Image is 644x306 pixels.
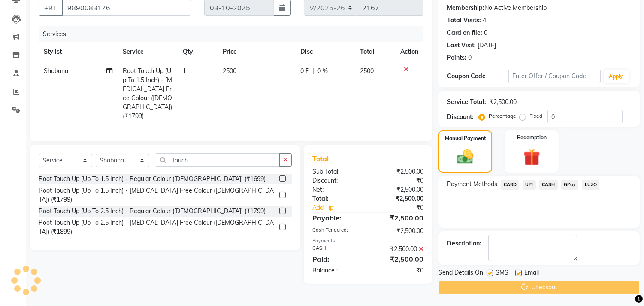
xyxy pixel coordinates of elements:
div: ₹2,500.00 [368,213,430,223]
th: Service [118,42,178,61]
img: _cash.svg [452,147,478,166]
div: ₹0 [368,266,430,275]
input: Enter Offer / Coupon Code [508,70,600,83]
th: Total [355,42,395,61]
span: 0 F [300,67,309,76]
div: [DATE] [478,41,496,50]
span: Email [524,268,539,279]
div: Description: [447,239,481,248]
span: 2500 [223,67,236,75]
span: CARD [501,180,519,190]
div: CASH [306,245,368,254]
span: Shabana [44,67,68,75]
span: 0 % [317,67,328,76]
div: 0 [484,28,487,37]
div: Sub Total: [306,167,368,176]
span: 1 [183,67,186,75]
div: Payments [312,237,423,245]
a: Add Tip [306,203,378,212]
div: Points: [447,53,466,62]
label: Manual Payment [445,135,486,142]
th: Disc [295,42,355,61]
div: Total: [306,194,368,203]
div: Net: [306,185,368,194]
div: Discount: [306,176,368,185]
div: Root Touch Up (Up To 2.5 Inch) - [MEDICAL_DATA] Free Colour ([DEMOGRAPHIC_DATA]) (₹1899) [39,218,276,236]
div: ₹0 [378,203,430,212]
span: Payment Methods [447,180,497,189]
span: Root Touch Up (Up To 1.5 Inch) - [MEDICAL_DATA] Free Colour ([DEMOGRAPHIC_DATA]) (₹1799) [123,67,172,120]
button: Apply [604,70,629,83]
th: Action [395,42,423,61]
span: CASH [539,180,558,190]
div: Paid: [306,254,368,264]
div: ₹2,500.00 [368,194,430,203]
div: ₹2,500.00 [490,98,517,107]
div: ₹2,500.00 [368,254,430,264]
span: Total [312,154,332,163]
div: Service Total: [447,98,486,107]
div: Coupon Code [447,72,508,81]
img: _gift.svg [518,147,545,168]
div: Root Touch Up (Up To 1.5 Inch) - Regular Colour ([DEMOGRAPHIC_DATA]) (₹1699) [39,174,266,184]
label: Percentage [489,112,516,120]
span: LUZO [582,180,599,190]
span: Send Details On [438,268,483,279]
div: Last Visit: [447,41,476,50]
th: Price [218,42,295,61]
div: Services [39,26,430,42]
div: ₹2,500.00 [368,245,430,254]
div: Membership: [447,3,484,12]
div: ₹2,500.00 [368,167,430,176]
span: SMS [496,268,508,279]
div: Root Touch Up (Up To 1.5 Inch) - [MEDICAL_DATA] Free Colour ([DEMOGRAPHIC_DATA]) (₹1799) [39,186,276,204]
div: ₹0 [368,176,430,185]
div: Root Touch Up (Up To 2.5 Inch) - Regular Colour ([DEMOGRAPHIC_DATA]) (₹1799) [39,207,266,216]
span: | [312,67,314,76]
div: No Active Membership [447,3,631,12]
span: GPay [561,180,579,190]
div: Cash Tendered: [306,226,368,236]
div: ₹2,500.00 [368,185,430,194]
div: Balance : [306,266,368,275]
div: Payable: [306,213,368,223]
span: 2500 [360,67,374,75]
th: Stylist [39,42,118,61]
div: ₹2,500.00 [368,226,430,236]
label: Fixed [529,112,542,120]
span: UPI [523,180,536,190]
div: 4 [483,16,486,25]
div: Card on file: [447,28,482,37]
label: Redemption [517,134,547,141]
input: Search or Scan [156,153,280,167]
div: 0 [468,53,472,62]
th: Qty [178,42,218,61]
div: Discount: [447,113,474,122]
div: Total Visits: [447,16,481,25]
